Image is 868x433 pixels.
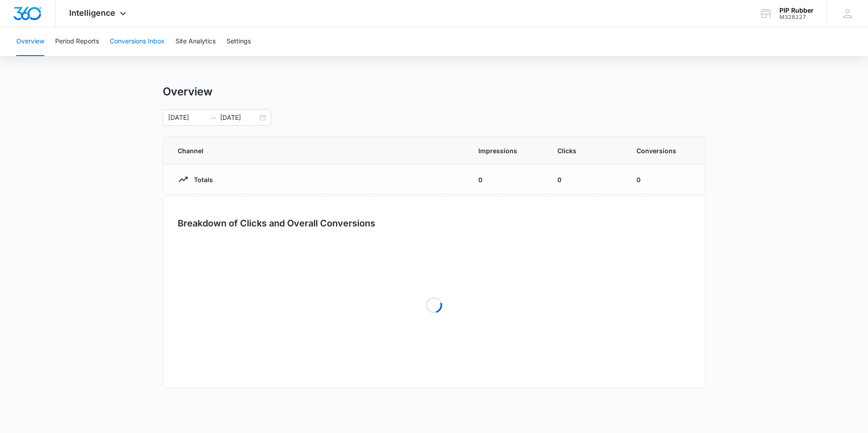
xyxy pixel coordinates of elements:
div: account name [779,7,814,14]
input: Start date [168,113,206,122]
td: 0 [547,165,626,194]
td: 0 [467,165,547,194]
p: Totals [189,175,213,184]
span: Channel [178,146,457,155]
div: account id [779,14,814,20]
span: Intelligence [69,8,115,18]
span: Conversions [637,146,690,155]
button: Site Analytics [175,27,216,56]
input: End date [220,113,258,122]
button: Conversions Inbox [110,27,165,56]
span: to [209,114,217,121]
span: Clicks [557,146,615,155]
h3: Breakdown of Clicks and Overall Conversions [178,216,375,230]
button: Overview [16,27,44,56]
button: Settings [226,27,251,56]
button: Period Reports [55,27,99,56]
span: swap-right [209,114,217,121]
td: 0 [626,165,705,194]
span: Impressions [478,146,536,155]
h1: Overview [163,85,212,99]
